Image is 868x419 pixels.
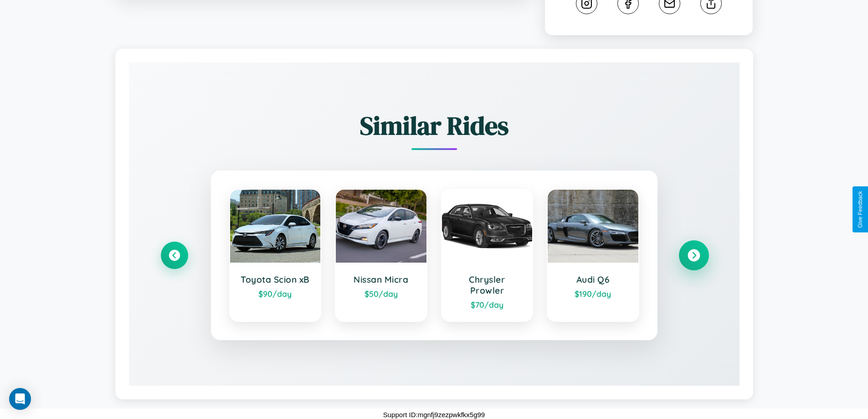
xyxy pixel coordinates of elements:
[345,274,417,285] h3: Nissan Micra
[557,289,629,299] div: $ 190 /day
[345,289,417,299] div: $ 50 /day
[239,274,312,285] h3: Toyota Scion xB
[857,191,863,228] div: Give Feedback
[451,300,524,310] div: $ 70 /day
[239,289,312,299] div: $ 90 /day
[9,388,31,410] div: Open Intercom Messenger
[451,274,524,296] h3: Chrysler Prowler
[229,189,322,322] a: Toyota Scion xB$90/day
[335,189,427,322] a: Nissan Micra$50/day
[161,108,708,143] h2: Similar Rides
[557,274,629,285] h3: Audi Q6
[547,189,639,322] a: Audi Q6$190/day
[441,189,534,322] a: Chrysler Prowler$70/day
